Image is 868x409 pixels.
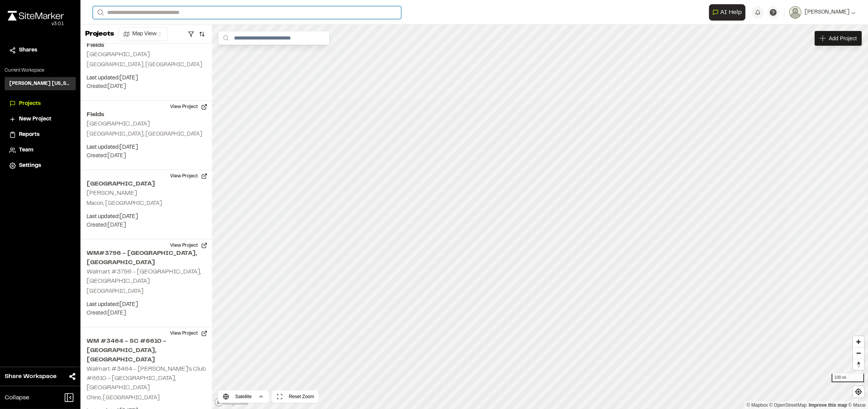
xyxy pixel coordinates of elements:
[166,327,212,340] button: View Project
[87,269,201,284] h2: Walmart #3796 - [GEOGRAPHIC_DATA], [GEOGRAPHIC_DATA]
[5,393,29,402] span: Collapse
[832,374,864,382] div: 100 mi
[166,101,212,113] button: View Project
[87,152,206,160] p: Created: [DATE]
[5,67,76,74] p: Current Workspace
[87,221,206,230] p: Created: [DATE]
[214,398,248,407] a: Mapbox logo
[8,11,64,21] img: rebrand.png
[9,162,71,170] a: Settings
[19,162,41,170] span: Settings
[9,46,71,55] a: Shares
[5,372,56,381] span: Share Workspace
[87,121,150,127] h2: [GEOGRAPHIC_DATA]
[87,191,137,196] h2: [PERSON_NAME]
[9,115,71,124] a: New Project
[789,6,801,19] img: User
[853,347,864,359] button: Zoom out
[19,100,41,108] span: Projects
[87,179,206,189] h2: [GEOGRAPHIC_DATA]
[19,131,39,139] span: Reports
[87,199,206,208] p: Macon, [GEOGRAPHIC_DATA]
[212,25,868,409] canvas: Map
[87,130,206,139] p: [GEOGRAPHIC_DATA], [GEOGRAPHIC_DATA]
[805,8,849,17] span: [PERSON_NAME]
[19,46,37,55] span: Shares
[87,110,206,119] h2: Fields
[9,80,71,87] h3: [PERSON_NAME] [US_STATE]
[85,29,114,40] p: Projects
[87,52,150,57] h2: [GEOGRAPHIC_DATA]
[769,402,807,408] a: OpenStreetMap
[19,115,51,124] span: New Project
[853,359,864,370] span: Reset bearing to north
[87,249,206,267] h2: WM#3796 - [GEOGRAPHIC_DATA], [GEOGRAPHIC_DATA]
[272,390,319,403] button: Reset Zoom
[848,402,866,408] a: Maxar
[809,402,847,408] a: Map feedback
[218,390,269,403] button: Satellite
[87,41,206,50] h2: Fields
[19,146,33,155] span: Team
[87,337,206,364] h2: WM #3464 - SC #6610 - [GEOGRAPHIC_DATA], [GEOGRAPHIC_DATA]
[9,131,71,139] a: Reports
[709,4,745,21] button: Open AI Assistant
[87,287,206,296] p: [GEOGRAPHIC_DATA]
[853,336,864,347] button: Zoom in
[87,74,206,82] p: Last updated: [DATE]
[87,82,206,91] p: Created: [DATE]
[87,213,206,221] p: Last updated: [DATE]
[8,21,64,27] div: Oh geez...please don't...
[87,366,206,390] h2: Walmart #3464 - [PERSON_NAME]'s Club #6610 - [GEOGRAPHIC_DATA], [GEOGRAPHIC_DATA]
[87,143,206,152] p: Last updated: [DATE]
[720,8,742,17] span: AI Help
[87,61,206,69] p: [GEOGRAPHIC_DATA], [GEOGRAPHIC_DATA]
[87,394,206,402] p: Chino, [GEOGRAPHIC_DATA]
[166,239,212,252] button: View Project
[853,386,864,397] button: Find my location
[87,309,206,318] p: Created: [DATE]
[709,4,748,21] div: Open AI Assistant
[9,146,71,155] a: Team
[87,301,206,309] p: Last updated: [DATE]
[166,170,212,182] button: View Project
[829,34,857,42] span: Add Project
[789,6,856,19] button: [PERSON_NAME]
[747,402,768,408] a: Mapbox
[93,6,107,19] button: Search
[9,100,71,108] a: Projects
[853,359,864,370] button: Reset bearing to north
